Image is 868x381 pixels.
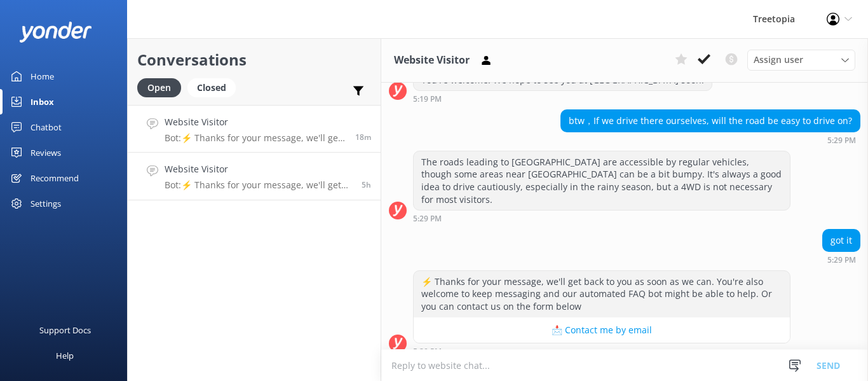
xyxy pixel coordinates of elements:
h4: Website Visitor [165,115,346,129]
strong: 5:29 PM [413,348,442,356]
p: Bot: ⚡ Thanks for your message, we'll get back to you as soon as we can. You're also welcome to k... [165,179,352,191]
strong: 5:29 PM [413,215,442,223]
div: ⚡ Thanks for your message, we'll get back to you as soon as we can. You're also welcome to keep m... [414,271,790,317]
div: Open [137,78,181,97]
div: Oct 08 2025 05:29pm (UTC -06:00) America/Mexico_City [560,135,860,144]
div: Oct 08 2025 05:29pm (UTC -06:00) America/Mexico_City [822,255,860,264]
div: got it [823,230,860,251]
div: Inbox [31,89,54,114]
div: Support Docs [39,317,91,343]
a: Website VisitorBot:⚡ Thanks for your message, we'll get back to you as soon as we can. You're als... [128,105,381,153]
strong: 5:19 PM [413,95,442,103]
a: Website VisitorBot:⚡ Thanks for your message, we'll get back to you as soon as we can. You're als... [128,153,381,200]
h4: Website Visitor [165,162,352,176]
span: Assign user [754,53,803,67]
div: Closed [187,78,236,97]
a: Closed [187,80,242,94]
div: btw，If we drive there ourselves, will the road be easy to drive on? [561,110,860,132]
div: Help [56,343,74,368]
a: Open [137,80,187,94]
button: 📩 Contact me by email [414,317,790,343]
img: yonder-white-logo.png [19,22,92,43]
p: Bot: ⚡ Thanks for your message, we'll get back to you as soon as we can. You're also welcome to k... [165,132,346,144]
div: Recommend [31,165,79,191]
span: Oct 08 2025 12:31pm (UTC -06:00) America/Mexico_City [362,179,371,190]
div: Settings [31,191,61,216]
strong: 5:29 PM [827,137,856,144]
h3: Website Visitor [394,52,470,69]
strong: 5:29 PM [827,256,856,264]
div: Oct 08 2025 05:19pm (UTC -06:00) America/Mexico_City [413,94,712,103]
div: Oct 08 2025 05:29pm (UTC -06:00) America/Mexico_City [413,347,790,356]
div: Reviews [31,140,61,165]
div: Oct 08 2025 05:29pm (UTC -06:00) America/Mexico_City [413,214,790,223]
div: Assign User [747,50,855,70]
span: Oct 08 2025 05:29pm (UTC -06:00) America/Mexico_City [355,132,371,142]
h2: Conversations [137,48,371,72]
div: Home [31,64,54,89]
div: Chatbot [31,114,62,140]
div: The roads leading to [GEOGRAPHIC_DATA] are accessible by regular vehicles, though some areas near... [414,151,790,210]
